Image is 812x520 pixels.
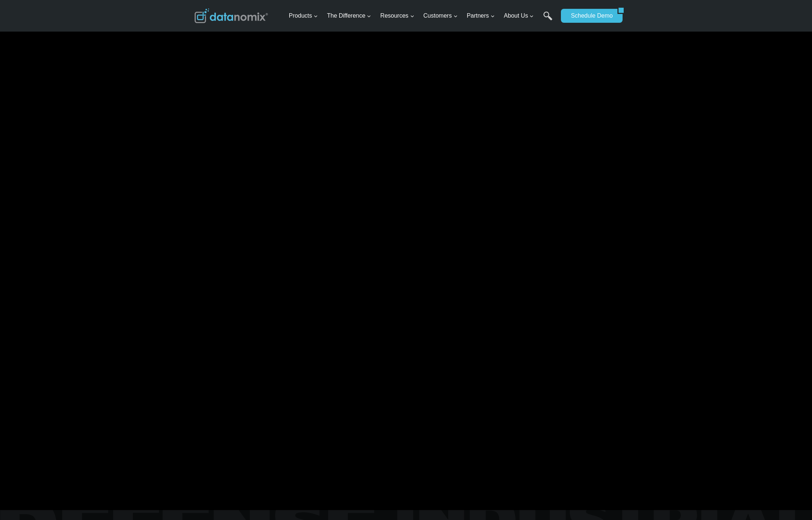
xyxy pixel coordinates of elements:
span: Partners [467,11,494,21]
a: Search [543,11,552,28]
span: Customers [423,11,457,21]
span: Resources [380,11,414,21]
nav: Primary Navigation [286,4,558,28]
a: Schedule Demo [561,9,617,23]
span: About Us [504,11,534,21]
img: Datanomix [195,8,268,23]
span: The Difference [327,11,371,21]
span: Products [289,11,318,21]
